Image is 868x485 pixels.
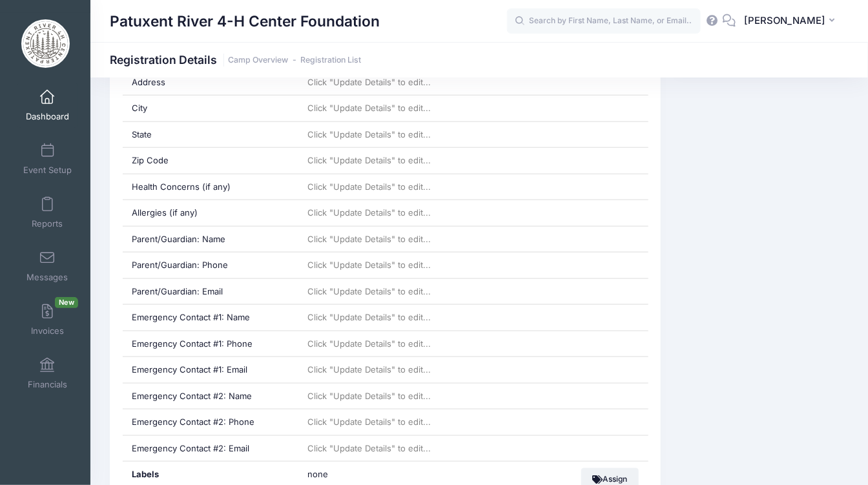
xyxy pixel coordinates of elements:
span: Click "Update Details" to edit... [307,338,431,349]
div: Parent/Guardian: Phone [123,253,298,278]
div: Emergency Contact #2: Name [123,384,298,409]
span: Click "Update Details" to edit... [307,260,431,270]
a: InvoicesNew [17,297,78,342]
div: State [123,122,298,148]
div: Allergies (if any) [123,200,298,226]
span: [PERSON_NAME] [744,14,825,28]
div: Parent/Guardian: Email [123,279,298,305]
img: Patuxent River 4-H Center Foundation [21,19,70,68]
span: Click "Update Details" to edit... [307,129,431,139]
a: Reports [17,190,78,235]
span: Invoices [31,325,64,336]
h1: Patuxent River 4-H Center Foundation [110,6,380,36]
div: Zip Code [123,148,298,174]
a: Event Setup [17,136,78,181]
span: Click "Update Details" to edit... [307,234,431,244]
div: Emergency Contact #2: Phone [123,409,298,435]
div: Emergency Contact #1: Email [123,357,298,383]
span: Dashboard [26,111,69,122]
span: Reports [32,218,63,229]
div: Emergency Contact #1: Phone [123,331,298,357]
span: Click "Update Details" to edit... [307,77,431,87]
span: Messages [26,272,68,283]
a: Camp Overview [228,56,288,65]
button: [PERSON_NAME] [736,6,849,36]
div: Emergency Contact #2: Email [123,436,298,462]
div: Address [123,70,298,96]
span: Click "Update Details" to edit... [307,207,431,218]
span: Click "Update Details" to edit... [307,103,431,113]
span: Event Setup [23,165,72,176]
div: City [123,96,298,121]
span: Click "Update Details" to edit... [307,364,431,375]
div: Emergency Contact #1: Name [123,305,298,331]
span: Click "Update Details" to edit... [307,155,431,165]
a: Dashboard [17,83,78,128]
a: Messages [17,243,78,289]
span: New [55,297,78,308]
a: Registration List [300,56,361,65]
span: none [307,468,469,481]
a: Financials [17,351,78,396]
span: Click "Update Details" to edit... [307,417,431,427]
div: Health Concerns (if any) [123,174,298,200]
span: Click "Update Details" to edit... [307,286,431,296]
h1: Registration Details [110,53,361,67]
span: Click "Update Details" to edit... [307,443,431,453]
span: Click "Update Details" to edit... [307,181,431,192]
input: Search by First Name, Last Name, or Email... [507,8,701,34]
span: Financials [28,379,67,390]
div: Parent/Guardian: Name [123,227,298,253]
span: Click "Update Details" to edit... [307,391,431,401]
span: Click "Update Details" to edit... [307,312,431,322]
